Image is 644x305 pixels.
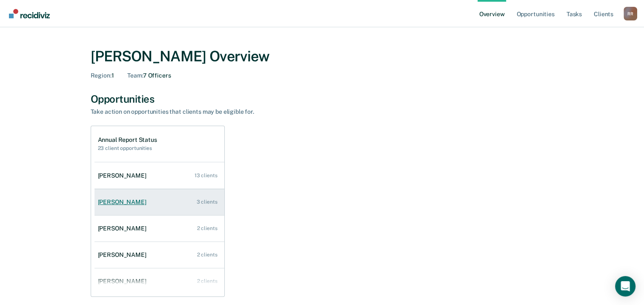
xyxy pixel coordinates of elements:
[624,7,637,20] button: Profile dropdown button
[94,164,224,188] a: [PERSON_NAME] 13 clients
[94,243,224,267] a: [PERSON_NAME] 2 clients
[94,269,224,293] a: [PERSON_NAME] 2 clients
[9,9,50,18] img: Recidiviz
[98,136,157,144] h1: Annual Report Status
[91,108,389,115] div: Take action on opportunities that clients may be eligible for.
[94,216,224,241] a: [PERSON_NAME] 2 clients
[91,93,554,105] div: Opportunities
[197,199,218,205] div: 3 clients
[91,72,114,79] div: 1
[197,252,218,258] div: 2 clients
[98,145,157,151] h2: 23 client opportunities
[91,72,112,79] span: Region :
[127,72,143,79] span: Team :
[615,276,635,296] div: Open Intercom Messenger
[98,278,150,285] div: [PERSON_NAME]
[624,7,637,20] div: R R
[195,173,218,178] div: 13 clients
[98,251,150,259] div: [PERSON_NAME]
[127,72,171,79] div: 7 Officers
[91,48,554,65] div: [PERSON_NAME] Overview
[98,225,150,232] div: [PERSON_NAME]
[197,225,218,231] div: 2 clients
[197,278,218,284] div: 2 clients
[98,172,150,179] div: [PERSON_NAME]
[98,199,150,206] div: [PERSON_NAME]
[94,190,224,214] a: [PERSON_NAME] 3 clients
